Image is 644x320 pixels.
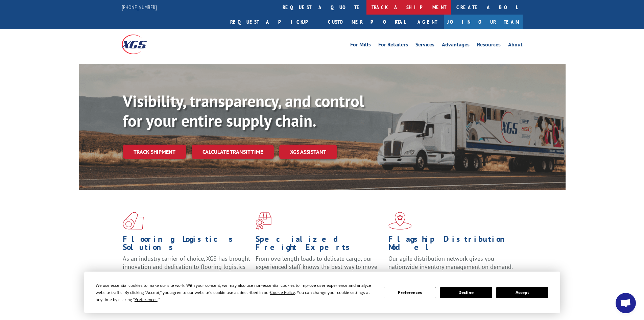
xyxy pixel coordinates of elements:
[384,287,436,298] button: Preferences
[123,90,364,131] b: Visibility, transparency, and control for your entire supply chain.
[440,287,492,298] button: Decline
[123,212,144,230] img: xgs-icon-total-supply-chain-intelligence-red
[388,255,513,271] span: Our agile distribution network gives you nationwide inventory management on demand.
[616,293,636,313] div: Open chat
[256,212,271,230] img: xgs-icon-focused-on-flooring-red
[123,255,250,279] span: As an industry carrier of choice, XGS has brought innovation and dedication to flooring logistics...
[496,287,548,298] button: Accept
[411,15,444,29] a: Agent
[415,42,434,49] a: Services
[508,42,523,49] a: About
[323,15,411,29] a: Customer Portal
[84,272,560,313] div: Cookie Consent Prompt
[135,297,158,302] span: Preferences
[442,42,470,49] a: Advantages
[192,145,274,159] a: Calculate transit time
[256,235,383,255] h1: Specialized Freight Experts
[225,15,323,29] a: Request a pickup
[122,4,157,10] a: [PHONE_NUMBER]
[279,145,337,159] a: XGS ASSISTANT
[444,15,523,29] a: Join Our Team
[388,212,412,230] img: xgs-icon-flagship-distribution-model-red
[96,282,376,303] div: We use essential cookies to make our site work. With your consent, we may also use non-essential ...
[477,42,501,49] a: Resources
[388,235,516,255] h1: Flagship Distribution Model
[350,42,371,49] a: For Mills
[270,290,295,295] span: Cookie Policy
[123,235,251,255] h1: Flooring Logistics Solutions
[123,145,186,159] a: Track shipment
[256,255,383,285] p: From overlength loads to delicate cargo, our experienced staff knows the best way to move your fr...
[378,42,408,49] a: For Retailers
